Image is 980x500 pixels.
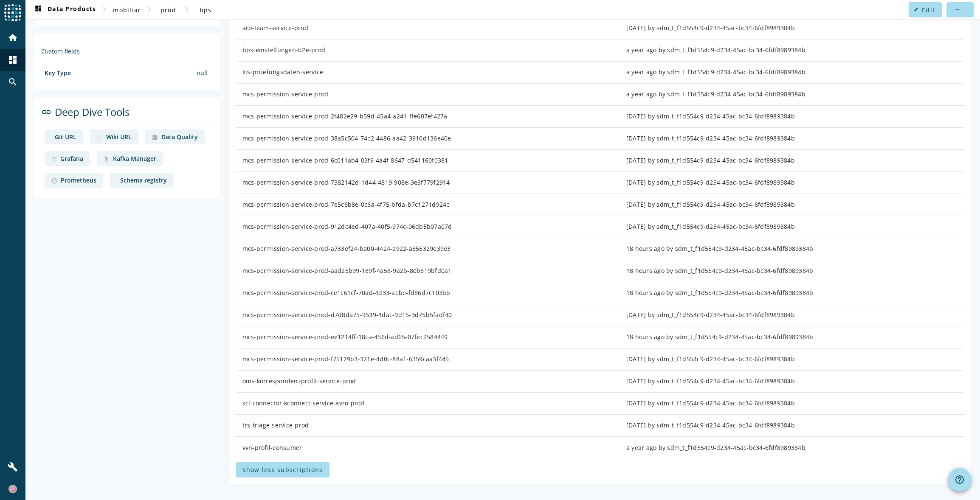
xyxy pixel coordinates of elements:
[110,2,144,17] button: mobiliar
[110,173,174,188] a: deep dive imageSchema registry
[620,17,964,39] td: [DATE] by sdm_t_f1d554c9-d234-45ac-bc34-6fdf8989384b
[242,112,613,121] div: mcs-permission-service-prod-2f482e29-b59d-45a4-a241-ffe607ef427a
[620,326,964,348] td: 18 hours ago by sdm_t_f1d554c9-d234-45ac-bc34-6fdf8989384b
[61,176,96,184] div: Prometheus
[914,7,918,12] mat-icon: edit
[161,133,198,141] div: Data Quality
[242,134,613,143] div: mcs-permission-service-prod-38a5c504-74c2-4486-aa42-3910d136e40e
[97,135,103,140] img: deep dive image
[8,33,18,43] mat-icon: home
[8,77,18,87] mat-icon: search
[99,4,110,14] mat-icon: chevron_right
[120,176,167,184] div: Schema registry
[242,90,613,98] div: mcs-permission-service-prod
[242,444,613,452] div: vvn-profil-consumer
[152,135,158,140] img: deep dive image
[242,267,613,275] div: mcs-permission-service-prod-aad25b99-189f-4a58-9a2b-80b519bfd0a1
[620,128,964,150] td: [DATE] by sdm_t_f1d554c9-d234-45ac-bc34-6fdf8989384b
[41,107,51,117] mat-icon: link
[8,485,17,493] img: 259ed7dfac5222f7bca45883c0824a13
[242,178,613,187] div: mcs-permission-service-prod-7382142d-1d44-4819-908e-3e3f779f2914
[113,6,141,14] span: mobiliar
[242,200,613,209] div: mcs-permission-service-prod-7e5c6b8e-0c6a-4f75-bfda-b7c1271d924c
[242,377,613,385] div: oms-korrespondenzprofil-service-prod
[192,2,219,17] button: bps
[620,216,964,238] td: [DATE] by sdm_t_f1d554c9-d234-45ac-bc34-6fdf8989384b
[30,2,99,17] button: Data Products
[620,348,964,371] td: [DATE] by sdm_t_f1d554c9-d234-45ac-bc34-6fdf8989384b
[97,151,163,166] a: deep dive imageKafka Manager
[242,244,613,253] div: mcs-permission-service-prod-a733ef24-ba00-4424-a922-a355329e39e3
[41,47,214,55] div: Custom fields
[242,222,613,231] div: mcs-permission-service-prod-912dc4ed-407a-40f5-974c-06db5b07a07d
[922,6,935,14] span: Edit
[33,5,96,15] span: Data Products
[193,65,211,80] div: null
[242,466,323,474] span: Show less subscriptions
[620,371,964,393] td: [DATE] by sdm_t_f1d554c9-d234-45ac-bc34-6fdf8989384b
[620,282,964,304] td: 18 hours ago by sdm_t_f1d554c9-d234-45ac-bc34-6fdf8989384b
[161,6,176,14] span: prod
[242,399,613,407] div: scl-connector-kconnect-service-avro-prod
[242,421,613,430] div: trs-triage-service-prod
[41,105,214,126] div: Deep Dive Tools
[8,462,18,472] mat-icon: build
[55,133,76,141] div: Git URL
[200,6,212,14] span: bps
[242,333,613,341] div: mcs-permission-service-prod-ee1214ff-18ca-456d-ad65-07fec2584449
[620,393,964,415] td: [DATE] by sdm_t_f1d554c9-d234-45ac-bc34-6fdf8989384b
[620,304,964,326] td: [DATE] by sdm_t_f1d554c9-d234-45ac-bc34-6fdf8989384b
[51,156,57,162] img: deep dive image
[182,4,192,14] mat-icon: chevron_right
[45,129,83,144] a: deep dive imageGit URL
[33,5,43,15] mat-icon: dashboard
[242,311,613,319] div: mcs-permission-service-prod-d7d8da75-9539-4dac-9d15-3d75b5fadf40
[620,106,964,128] td: [DATE] by sdm_t_f1d554c9-d234-45ac-bc34-6fdf8989384b
[236,462,330,478] button: Show less subscriptions
[106,133,132,141] div: Wiki URL
[90,129,138,144] a: deep dive imageWiki URL
[620,84,964,106] td: a year ago by sdm_t_f1d554c9-d234-45ac-bc34-6fdf8989384b
[104,156,110,162] img: deep dive image
[145,129,205,144] a: deep dive imageData Quality
[909,2,942,17] button: Edit
[60,154,83,163] div: Grafana
[620,39,964,62] td: a year ago by sdm_t_f1d554c9-d234-45ac-bc34-6fdf8989384b
[620,62,964,84] td: a year ago by sdm_t_f1d554c9-d234-45ac-bc34-6fdf8989384b
[242,355,613,363] div: mcs-permission-service-prod-f75129b3-321e-4d0c-88a1-6359caa3f445
[113,154,156,163] div: Kafka Manager
[620,150,964,172] td: [DATE] by sdm_t_f1d554c9-d234-45ac-bc34-6fdf8989384b
[620,260,964,282] td: 18 hours ago by sdm_t_f1d554c9-d234-45ac-bc34-6fdf8989384b
[242,46,613,54] div: bps-einstellungen-b2e-prod
[620,238,964,260] td: 18 hours ago by sdm_t_f1d554c9-d234-45ac-bc34-6fdf8989384b
[155,2,182,17] button: prod
[620,415,964,437] td: [DATE] by sdm_t_f1d554c9-d234-45ac-bc34-6fdf8989384b
[242,68,613,76] div: kis-pruefungsdaten-service
[620,194,964,216] td: [DATE] by sdm_t_f1d554c9-d234-45ac-bc34-6fdf8989384b
[45,151,90,166] a: deep dive imageGrafana
[8,55,18,65] mat-icon: dashboard
[51,178,57,184] img: deep dive image
[242,289,613,297] div: mcs-permission-service-prod-ce1c61cf-70ad-4d33-aebe-fd86d7c103bb
[242,156,613,165] div: mcs-permission-service-prod-6c011ab4-03f9-4a4f-8647-d541160f0381
[45,173,103,188] a: deep dive imagePrometheus
[45,69,71,77] div: Key Type
[955,475,965,485] mat-icon: help_outline
[620,437,964,459] td: a year ago by sdm_t_f1d554c9-d234-45ac-bc34-6fdf8989384b
[144,4,155,14] mat-icon: chevron_right
[955,7,960,12] mat-icon: more_horiz
[242,24,613,32] div: aro-team-service-prod
[620,172,964,194] td: [DATE] by sdm_t_f1d554c9-d234-45ac-bc34-6fdf8989384b
[4,4,21,21] img: spoud-logo.svg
